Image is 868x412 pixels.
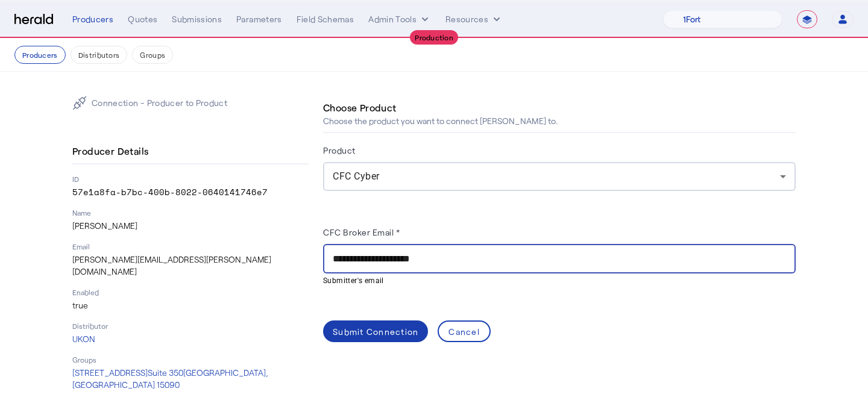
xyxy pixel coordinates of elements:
[323,273,788,287] mat-hint: Submitter's email
[72,242,309,251] p: Email
[323,115,558,127] p: Choose the product you want to connect [PERSON_NAME] to.
[323,227,400,237] label: CFC Broker Email *
[323,145,356,155] label: Product
[72,367,268,390] span: [STREET_ADDRESS] Suite 350 [GEOGRAPHIC_DATA], [GEOGRAPHIC_DATA] 15090
[14,14,53,25] img: Herald Logo
[92,97,227,109] p: Connection - Producer to Product
[72,144,153,158] h4: Producer Details
[448,325,480,338] div: Cancel
[297,13,354,25] div: Field Schemas
[72,174,309,184] p: ID
[323,101,397,115] h4: Choose Product
[72,355,309,364] p: Groups
[368,13,431,25] button: internal dropdown menu
[410,30,458,45] div: Production
[72,299,309,311] p: true
[72,13,113,25] div: Producers
[72,254,309,278] p: [PERSON_NAME][EMAIL_ADDRESS][PERSON_NAME][DOMAIN_NAME]
[172,13,222,25] div: Submissions
[72,321,309,331] p: Distributor
[72,186,309,198] p: 57e1a8fa-b7bc-400b-8022-0640141746e7
[132,46,173,64] button: Groups
[445,13,503,25] button: Resources dropdown menu
[236,13,282,25] div: Parameters
[128,13,157,25] div: Quotes
[333,170,380,182] span: CFC Cyber
[14,46,66,64] button: Producers
[333,325,418,338] div: Submit Connection
[323,320,428,342] button: Submit Connection
[72,220,309,232] p: [PERSON_NAME]
[71,46,128,64] button: Distributors
[72,287,309,297] p: Enabled
[72,208,309,217] p: Name
[438,320,491,342] button: Cancel
[72,333,309,345] p: UKON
